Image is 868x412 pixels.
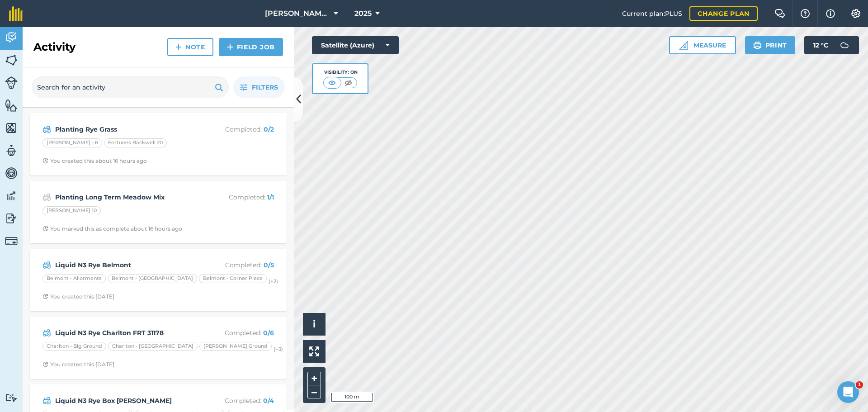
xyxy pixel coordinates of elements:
[622,9,682,19] span: Current plan : PLUS
[42,260,51,270] img: svg+xml;base64,PD94bWwgdmVyc2lvbj0iMS4wIiBlbmNvZGluZz0idXRmLTgiPz4KPCEtLSBHZW5lcmF0b3I6IEFkb2JlIE...
[5,393,18,402] img: svg+xml;base64,PD94bWwgdmVyc2lvbj0iMS4wIiBlbmNvZGluZz0idXRmLTgiPz4KPCEtLSBHZW5lcmF0b3I6IEFkb2JlIE...
[108,342,198,351] div: Charlton - [GEOGRAPHIC_DATA]
[669,36,736,54] button: Measure
[199,342,272,351] div: [PERSON_NAME] Ground
[312,36,399,54] button: Satellite (Azure)
[202,260,274,270] p: Completed :
[55,328,198,338] strong: Liquid N3 Rye Charlton FRT 31178
[326,78,338,87] img: svg+xml;base64,PHN2ZyB4bWxucz0iaHR0cDovL3d3dy53My5vcmcvMjAwMC9zdmciIHdpZHRoPSI1MCIgaGVpZ2h0PSI0MC...
[267,193,274,201] strong: 1 / 1
[199,274,267,283] div: Belmont - Corner Piece
[813,36,828,54] span: 12 ° C
[5,76,18,89] img: svg+xml;base64,PD94bWwgdmVyc2lvbj0iMS4wIiBlbmNvZGluZz0idXRmLTgiPz4KPCEtLSBHZW5lcmF0b3I6IEFkb2JlIE...
[35,118,281,170] a: Planting Rye GrassCompleted: 0/2[PERSON_NAME] - 6Fortunes Backwell 20Clock with arrow pointing cl...
[835,36,854,54] img: svg+xml;base64,PD94bWwgdmVyc2lvbj0iMS4wIiBlbmNvZGluZz0idXRmLTgiPz4KPCEtLSBHZW5lcmF0b3I6IEFkb2JlIE...
[850,9,861,18] img: A cog icon
[55,192,198,202] strong: Planting Long Term Meadow Mix
[307,385,321,398] button: –
[215,82,223,93] img: svg+xml;base64,PHN2ZyB4bWxucz0iaHR0cDovL3d3dy53My5vcmcvMjAwMC9zdmciIHdpZHRoPSIxOSIgaGVpZ2h0PSIyNC...
[800,9,811,18] img: A question mark icon
[826,8,835,19] img: svg+xml;base64,PHN2ZyB4bWxucz0iaHR0cDovL3d3dy53My5vcmcvMjAwMC9zdmciIHdpZHRoPSIxNyIgaGVpZ2h0PSIxNy...
[202,328,274,338] p: Completed :
[202,124,274,134] p: Completed :
[5,235,18,247] img: svg+xml;base64,PD94bWwgdmVyc2lvbj0iMS4wIiBlbmNvZGluZz0idXRmLTgiPz4KPCEtLSBHZW5lcmF0b3I6IEFkb2JlIE...
[5,31,18,44] img: svg+xml;base64,PD94bWwgdmVyc2lvbj0iMS4wIiBlbmNvZGluZz0idXRmLTgiPz4KPCEtLSBHZW5lcmF0b3I6IEFkb2JlIE...
[689,6,758,21] a: Change plan
[5,53,18,67] img: svg+xml;base64,PHN2ZyB4bWxucz0iaHR0cDovL3d3dy53My5vcmcvMjAwMC9zdmciIHdpZHRoPSI1NiIgaGVpZ2h0PSI2MC...
[167,38,213,56] a: Note
[856,381,863,388] span: 1
[9,6,23,21] img: fieldmargin Logo
[42,206,101,215] div: [PERSON_NAME] 10
[265,8,330,19] span: [PERSON_NAME] Contracting
[42,192,51,203] img: svg+xml;base64,PD94bWwgdmVyc2lvbj0iMS4wIiBlbmNvZGluZz0idXRmLTgiPz4KPCEtLSBHZW5lcmF0b3I6IEFkb2JlIE...
[42,226,48,232] img: Clock with arrow pointing clockwise
[42,361,48,367] img: Clock with arrow pointing clockwise
[55,124,198,134] strong: Planting Rye Grass
[42,138,102,147] div: [PERSON_NAME] - 6
[264,125,274,133] strong: 0 / 2
[42,124,51,135] img: svg+xml;base64,PD94bWwgdmVyc2lvbj0iMS4wIiBlbmNvZGluZz0idXRmLTgiPz4KPCEtLSBHZW5lcmF0b3I6IEFkb2JlIE...
[274,346,283,352] small: (+ 3 )
[313,318,316,330] span: i
[354,8,372,19] span: 2025
[264,261,274,269] strong: 0 / 5
[5,166,18,180] img: svg+xml;base64,PD94bWwgdmVyc2lvbj0iMS4wIiBlbmNvZGluZz0idXRmLTgiPz4KPCEtLSBHZW5lcmF0b3I6IEFkb2JlIE...
[309,346,319,356] img: Four arrows, one pointing top left, one top right, one bottom right and the last bottom left
[35,254,281,306] a: Liquid N3 Rye BelmontCompleted: 0/5Belmont - AllotmentsBelmont - [GEOGRAPHIC_DATA]Belmont - Corne...
[35,186,281,238] a: Planting Long Term Meadow MixCompleted: 1/1[PERSON_NAME] 10Clock with arrow pointing clockwiseYou...
[307,372,321,385] button: +
[252,82,278,92] span: Filters
[5,189,18,203] img: svg+xml;base64,PD94bWwgdmVyc2lvbj0iMS4wIiBlbmNvZGluZz0idXRmLTgiPz4KPCEtLSBHZW5lcmF0b3I6IEFkb2JlIE...
[42,294,48,299] img: Clock with arrow pointing clockwise
[42,361,114,368] div: You created this [DATE]
[42,342,106,351] div: Charlton - Big Ground
[35,322,281,374] a: Liquid N3 Rye Charlton FRT 31178Completed: 0/6Charlton - Big GroundCharlton - [GEOGRAPHIC_DATA][P...
[42,327,51,338] img: svg+xml;base64,PD94bWwgdmVyc2lvbj0iMS4wIiBlbmNvZGluZz0idXRmLTgiPz4KPCEtLSBHZW5lcmF0b3I6IEFkb2JlIE...
[42,395,51,406] img: svg+xml;base64,PD94bWwgdmVyc2lvbj0iMS4wIiBlbmNvZGluZz0idXRmLTgiPz4KPCEtLSBHZW5lcmF0b3I6IEFkb2JlIE...
[269,278,278,284] small: (+ 2 )
[753,40,762,51] img: svg+xml;base64,PHN2ZyB4bWxucz0iaHR0cDovL3d3dy53My5vcmcvMjAwMC9zdmciIHdpZHRoPSIxOSIgaGVpZ2h0PSIyNC...
[233,76,285,98] button: Filters
[5,212,18,225] img: svg+xml;base64,PD94bWwgdmVyc2lvbj0iMS4wIiBlbmNvZGluZz0idXRmLTgiPz4KPCEtLSBHZW5lcmF0b3I6IEFkb2JlIE...
[32,76,229,98] input: Search for an activity
[837,381,859,403] iframe: Intercom live chat
[745,36,796,54] button: Print
[42,225,182,232] div: You marked this as complete about 16 hours ago
[202,192,274,202] p: Completed :
[343,78,354,87] img: svg+xml;base64,PHN2ZyB4bWxucz0iaHR0cDovL3d3dy53My5vcmcvMjAwMC9zdmciIHdpZHRoPSI1MCIgaGVpZ2h0PSI0MC...
[5,144,18,157] img: svg+xml;base64,PD94bWwgdmVyc2lvbj0iMS4wIiBlbmNvZGluZz0idXRmLTgiPz4KPCEtLSBHZW5lcmF0b3I6IEFkb2JlIE...
[774,9,785,18] img: Two speech bubbles overlapping with the left bubble in the forefront
[108,274,197,283] div: Belmont - [GEOGRAPHIC_DATA]
[227,42,233,52] img: svg+xml;base64,PHN2ZyB4bWxucz0iaHR0cDovL3d3dy53My5vcmcvMjAwMC9zdmciIHdpZHRoPSIxNCIgaGVpZ2h0PSIyNC...
[263,397,274,405] strong: 0 / 4
[263,329,274,337] strong: 0 / 6
[303,313,325,336] button: i
[5,99,18,112] img: svg+xml;base64,PHN2ZyB4bWxucz0iaHR0cDovL3d3dy53My5vcmcvMjAwMC9zdmciIHdpZHRoPSI1NiIgaGVpZ2h0PSI2MC...
[219,38,283,56] a: Field Job
[42,158,48,164] img: Clock with arrow pointing clockwise
[323,69,358,76] div: Visibility: On
[42,157,147,165] div: You created this about 16 hours ago
[202,396,274,406] p: Completed :
[175,42,182,52] img: svg+xml;base64,PHN2ZyB4bWxucz0iaHR0cDovL3d3dy53My5vcmcvMjAwMC9zdmciIHdpZHRoPSIxNCIgaGVpZ2h0PSIyNC...
[104,138,167,147] div: Fortunes Backwell 20
[679,41,688,50] img: Ruler icon
[804,36,859,54] button: 12 °C
[33,40,75,54] h2: Activity
[42,293,114,300] div: You created this [DATE]
[55,260,198,270] strong: Liquid N3 Rye Belmont
[42,274,106,283] div: Belmont - Allotments
[5,121,18,135] img: svg+xml;base64,PHN2ZyB4bWxucz0iaHR0cDovL3d3dy53My5vcmcvMjAwMC9zdmciIHdpZHRoPSI1NiIgaGVpZ2h0PSI2MC...
[55,396,198,406] strong: Liquid N3 Rye Box [PERSON_NAME]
